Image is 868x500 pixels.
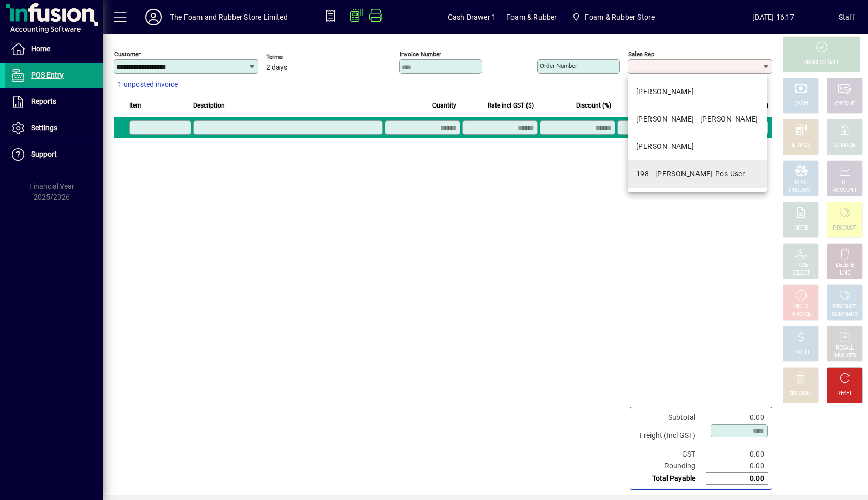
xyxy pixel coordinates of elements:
[137,8,170,26] button: Profile
[576,100,611,111] span: Discount (%)
[31,150,57,158] span: Support
[836,344,854,352] div: RECALL
[31,71,64,79] span: POS Entry
[794,100,808,108] div: CASH
[706,448,768,460] td: 0.00
[795,179,807,187] div: MISC
[506,9,557,25] span: Foam & Rubber
[835,142,855,149] div: CHARGE
[400,51,441,58] mat-label: Invoice number
[794,262,808,269] div: PRICE
[794,303,808,311] div: HOLD
[628,133,767,160] mat-option: SHANE - Shane
[708,9,839,25] span: [DATE] 16:17
[835,100,855,108] div: CHEQUE
[706,412,768,423] td: 0.00
[628,160,767,188] mat-option: 198 - Shane Pos User
[794,224,808,232] div: NOTE
[636,86,694,97] div: [PERSON_NAME]
[634,412,706,423] td: Subtotal
[832,311,858,319] div: SUMMARY
[567,8,659,26] span: Foam & Rubber Store
[114,75,182,94] button: 1 unposted invoice
[432,100,456,111] span: Quantity
[839,9,855,25] div: Staff
[628,105,767,133] mat-option: EMMA - Emma Ormsby
[706,460,768,473] td: 0.00
[5,36,103,62] a: Home
[170,9,288,25] div: The Foam and Rubber Store Limited
[628,78,767,105] mat-option: DAVE - Dave
[31,124,57,132] span: Settings
[636,114,758,125] div: [PERSON_NAME] - [PERSON_NAME]
[636,169,745,179] div: 198 - [PERSON_NAME] Pos User
[118,79,178,90] span: 1 unposted invoice
[840,269,850,277] div: LINE
[634,460,706,473] td: Rounding
[31,97,56,105] span: Reports
[448,9,496,25] span: Cash Drawer 1
[266,54,328,60] span: Terms
[833,187,857,194] div: ACCOUNT
[792,349,810,356] div: PROFIT
[792,269,810,277] div: SELECT
[266,64,287,72] span: 2 days
[803,59,840,67] div: PROCESS SALE
[5,89,103,115] a: Reports
[634,423,706,448] td: Freight (Incl GST)
[5,115,103,141] a: Settings
[129,100,142,111] span: Item
[842,179,848,187] div: GL
[634,473,706,485] td: Total Payable
[193,100,225,111] span: Description
[634,448,706,460] td: GST
[833,224,856,232] div: PRODUCT
[833,303,856,311] div: PRODUCT
[792,142,811,149] div: EFTPOS
[833,352,856,360] div: INVOICES
[31,44,50,53] span: Home
[636,141,694,152] div: [PERSON_NAME]
[836,262,854,269] div: DELETE
[114,51,141,58] mat-label: Customer
[706,473,768,485] td: 0.00
[791,311,810,319] div: INVOICE
[788,390,813,398] div: DISCOUNT
[488,100,534,111] span: Rate incl GST ($)
[628,51,654,58] mat-label: Sales rep
[540,62,577,69] mat-label: Order number
[789,187,812,194] div: PRODUCT
[5,142,103,168] a: Support
[585,9,655,25] span: Foam & Rubber Store
[837,390,853,398] div: RESET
